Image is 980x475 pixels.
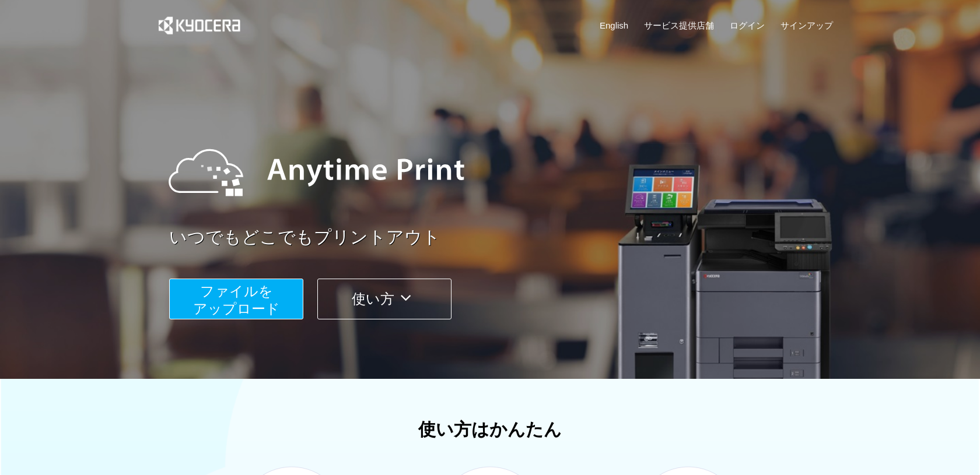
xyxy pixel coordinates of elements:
a: サービス提供店舗 [644,19,714,31]
span: ファイルを ​​アップロード [193,283,280,316]
button: 使い方 [317,279,452,319]
a: サインアップ [780,19,833,31]
a: English [600,19,628,31]
a: ログイン [730,19,765,31]
a: いつでもどこでもプリントアウト [169,225,840,250]
button: ファイルを​​アップロード [169,279,303,319]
